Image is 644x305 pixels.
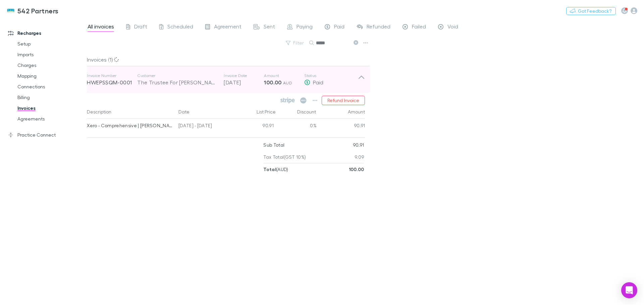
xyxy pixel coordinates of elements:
[264,73,304,78] p: Amount
[11,113,91,124] a: Agreements
[276,119,317,135] div: 0%
[283,80,292,85] span: AUD
[82,66,370,93] div: Invoice NumberHWEPSSQM-0001CustomerThe Trustee For [PERSON_NAME] Family TrustInvoice Date[DATE]Am...
[322,96,365,105] button: Refund Invoice
[11,71,91,81] a: Mapping
[134,23,147,32] span: Draft
[11,103,91,113] a: Invoices
[313,79,323,85] span: Paid
[263,166,276,172] strong: Total
[87,73,137,78] p: Invoice Number
[367,23,390,32] span: Refunded
[447,23,458,32] span: Void
[87,78,137,86] p: HWEPSSQM-0001
[353,139,364,151] p: 90.91
[282,39,308,47] button: Filter
[137,78,217,86] div: The Trustee For [PERSON_NAME] Family Trust
[11,39,91,49] a: Setup
[214,23,241,32] span: Agreement
[263,151,306,163] p: Tax Total (GST 10%)
[264,79,281,86] strong: 100.00
[263,163,288,175] p: ( AUD )
[621,282,637,298] div: Open Intercom Messenger
[297,23,313,32] span: Paying
[88,23,114,32] span: All invoices
[224,78,264,86] p: [DATE]
[1,28,91,39] a: Recharges
[304,73,358,78] p: Status
[3,3,63,19] a: 542 Partners
[355,151,364,163] p: 9.09
[317,119,365,135] div: 90.91
[167,23,193,32] span: Scheduled
[17,7,59,15] h3: 542 Partners
[224,73,264,78] p: Invoice Date
[7,7,15,15] img: 542 Partners's Logo
[11,49,91,60] a: Imports
[11,92,91,103] a: Billing
[1,130,91,140] a: Practice Connect
[176,119,236,135] div: [DATE] - [DATE]
[87,119,173,133] div: Xero - Comprehensive | [PERSON_NAME] Holdings
[412,23,426,32] span: Failed
[566,7,616,15] button: Got Feedback?
[137,73,217,78] p: Customer
[349,166,364,172] strong: 100.00
[334,23,344,32] span: Paid
[11,60,91,71] a: Charges
[264,23,275,32] span: Sent
[11,81,91,92] a: Connections
[263,139,284,151] p: Sub Total
[236,119,276,135] div: 90.91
